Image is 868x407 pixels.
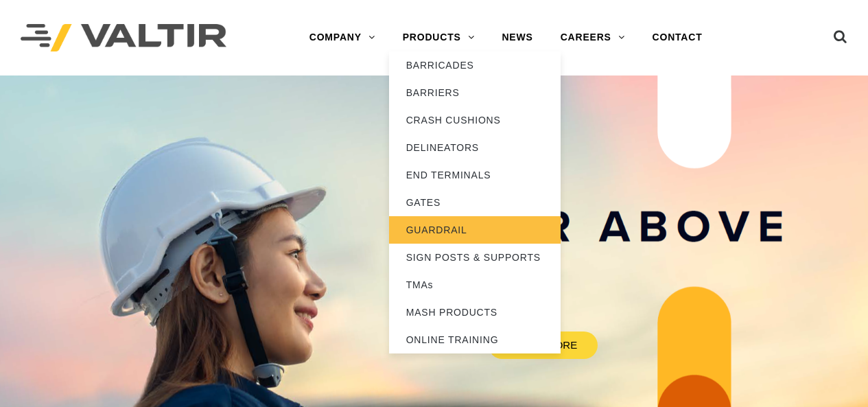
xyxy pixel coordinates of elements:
[389,299,561,326] a: MASH PRODUCTS
[21,24,226,52] img: Valtir
[389,51,561,79] a: BARRICADES
[389,134,561,161] a: DELINEATORS
[389,161,561,189] a: END TERMINALS
[389,271,561,299] a: TMAs
[389,106,561,134] a: CRASH CUSHIONS
[389,189,561,216] a: GATES
[296,24,389,51] a: COMPANY
[488,24,546,51] a: NEWS
[639,24,716,51] a: CONTACT
[389,244,561,271] a: SIGN POSTS & SUPPORTS
[389,326,561,353] a: ONLINE TRAINING
[389,24,489,51] a: PRODUCTS
[489,332,598,359] a: LEARN MORE
[389,79,561,106] a: BARRIERS
[389,216,561,244] a: GUARDRAIL
[547,24,639,51] a: CAREERS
